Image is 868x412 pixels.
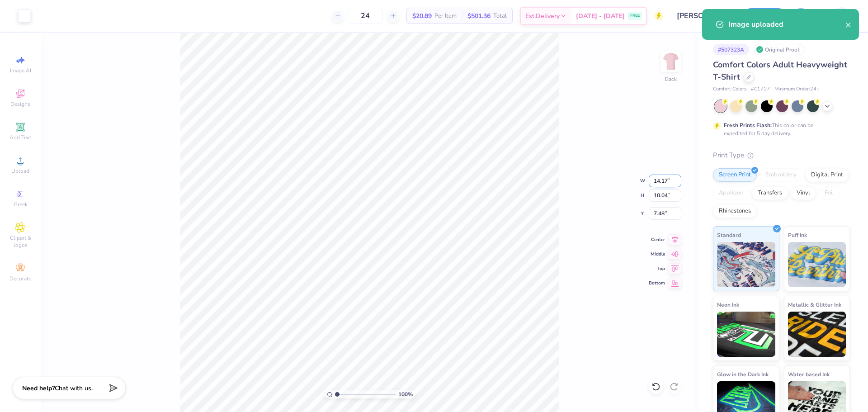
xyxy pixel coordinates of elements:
span: Middle [649,251,665,257]
div: # 507323A [713,44,749,55]
span: Comfort Colors Adult Heavyweight T-Shirt [713,59,847,82]
span: Minimum Order: 24 + [774,85,820,93]
div: Digital Print [805,168,849,182]
span: Bottom [649,280,665,286]
span: Top [649,265,665,272]
span: Total [493,11,507,21]
span: FREE [630,13,640,19]
span: $20.89 [412,11,432,21]
div: Original Proof [754,44,804,55]
span: Standard [717,230,741,240]
div: Rhinestones [713,204,757,218]
span: Greek [14,201,28,208]
span: Chat with us. [55,384,93,393]
div: Print Type [713,150,850,161]
strong: Need help? [22,384,55,393]
span: Water based Ink [788,369,830,379]
span: Comfort Colors [713,85,746,93]
img: Metallic & Glitter Ink [788,312,846,357]
span: Center [649,237,665,243]
span: $501.36 [467,11,491,21]
div: Foil [819,186,840,200]
span: Clipart & logos [5,234,36,249]
span: Metallic & Glitter Ink [788,300,841,309]
input: – – [348,8,383,24]
span: [DATE] - [DATE] [576,11,625,21]
div: Back [665,75,677,83]
input: Untitled Design [670,7,736,25]
span: Designs [10,100,30,108]
span: Glow in the Dark Ink [717,369,769,379]
div: Embroidery [759,168,802,182]
div: Transfers [752,186,788,200]
img: Back [662,52,680,71]
span: Neon Ink [717,300,739,309]
span: Decorate [9,275,31,282]
span: Est. Delivery [525,11,560,21]
span: Puff Ink [788,230,807,240]
div: Vinyl [791,186,816,200]
span: Image AI [10,67,31,74]
span: Upload [11,167,29,175]
span: # C1717 [751,85,770,93]
span: Per Item [434,11,457,21]
div: This color can be expedited for 5 day delivery. [724,121,835,137]
img: Neon Ink [717,312,775,357]
strong: Fresh Prints Flash: [724,122,772,129]
span: Add Text [9,134,31,141]
div: Image uploaded [728,19,845,30]
div: Applique [713,186,749,200]
img: Puff Ink [788,242,846,287]
div: Screen Print [713,168,757,182]
img: Standard [717,242,775,287]
span: 100 % [398,390,413,398]
button: close [845,19,852,30]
